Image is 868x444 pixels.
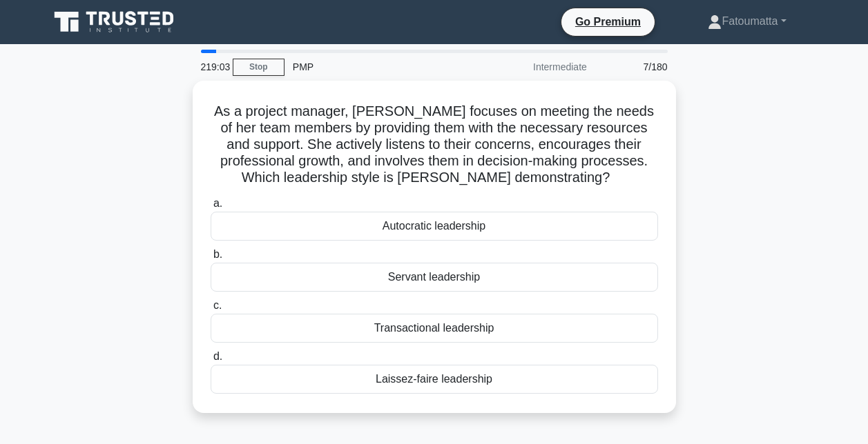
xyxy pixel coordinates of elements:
[213,299,222,311] span: c.
[567,13,649,30] a: Go Premium
[211,365,658,394] div: Laissez-faire leadership
[211,212,658,241] div: Autocratic leadership
[213,350,222,362] span: d.
[284,53,474,81] div: PMP
[595,53,676,81] div: 7/180
[474,53,595,81] div: Intermediate
[193,53,233,81] div: 219:03
[213,248,222,260] span: b.
[233,59,284,76] a: Stop
[675,8,819,35] a: Fatoumatta
[209,103,659,187] h5: As a project manager, [PERSON_NAME] focuses on meeting the needs of her team members by providing...
[211,314,658,343] div: Transactional leadership
[213,197,222,209] span: a.
[211,263,658,292] div: Servant leadership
